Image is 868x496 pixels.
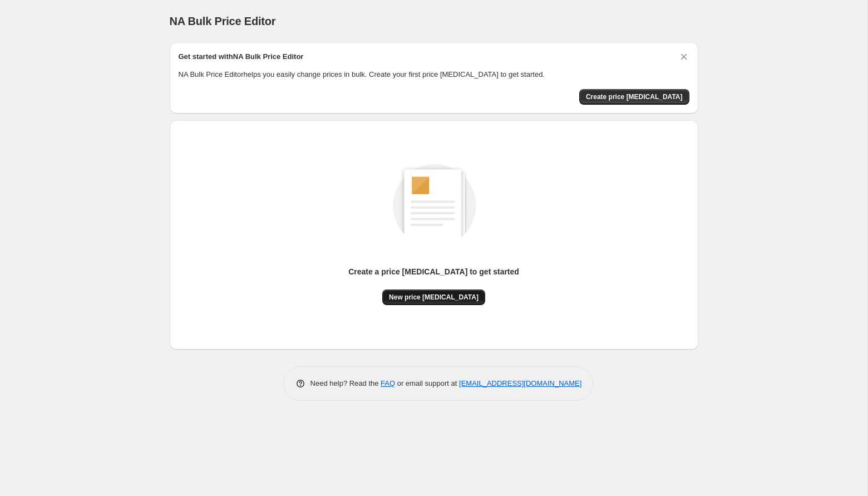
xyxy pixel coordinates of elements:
span: Need help? Read the [310,379,381,387]
span: Create price [MEDICAL_DATA] [586,92,683,101]
a: FAQ [381,379,395,387]
span: NA Bulk Price Editor [170,15,276,27]
button: New price [MEDICAL_DATA] [382,289,485,305]
a: [EMAIL_ADDRESS][DOMAIN_NAME] [459,379,581,387]
button: Create price change job [579,89,689,105]
p: NA Bulk Price Editor helps you easily change prices in bulk. Create your first price [MEDICAL_DAT... [179,69,689,80]
span: or email support at [395,379,459,387]
h2: Get started with NA Bulk Price Editor [179,51,304,62]
button: Dismiss card [678,51,689,62]
p: Create a price [MEDICAL_DATA] to get started [348,266,519,277]
span: New price [MEDICAL_DATA] [389,293,479,302]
